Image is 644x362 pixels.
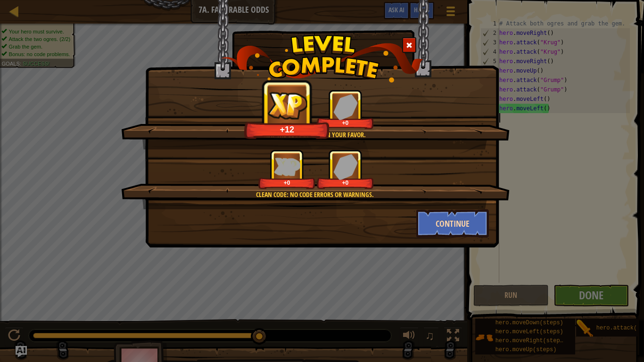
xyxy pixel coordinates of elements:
img: reward_icon_gems.png [333,94,358,120]
div: +0 [319,119,372,126]
img: reward_icon_xp.png [274,157,300,176]
div: +0 [260,179,314,186]
div: May the odds be ever in your favor. [166,130,463,140]
div: Clean code: no code errors or warnings. [166,190,463,199]
img: reward_icon_xp.png [267,91,307,119]
div: +12 [247,124,327,135]
div: +0 [319,179,372,186]
img: level_complete.png [221,35,423,82]
img: reward_icon_gems.png [333,154,358,180]
button: Continue [416,209,489,238]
